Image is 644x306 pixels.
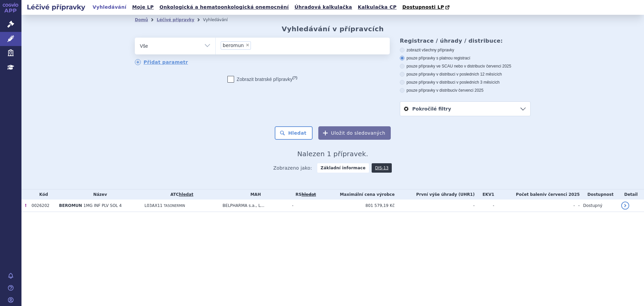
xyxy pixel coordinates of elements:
[494,200,575,212] td: -
[253,41,257,49] input: beromun
[135,17,148,22] a: Domů
[544,192,580,197] span: v červenci 2025
[227,76,298,83] label: Zobrazit bratrské přípravky
[289,189,320,200] th: RS
[400,102,530,116] a: Pokročilé filtry
[320,189,395,200] th: Maximální cena výrobce
[621,202,629,210] a: detail
[246,43,250,47] span: ×
[59,203,82,208] span: BEROMUN
[317,163,369,173] strong: Základní informace
[273,163,312,173] span: Zobrazeno jako:
[400,55,531,61] label: pouze přípravky s platnou registrací
[580,200,618,212] td: Dostupný
[145,203,163,208] span: L03AX11
[618,189,644,200] th: Detail
[400,80,531,85] label: pouze přípravky v distribuci v posledních 3 měsících
[455,88,483,93] span: v červenci 2025
[475,200,494,212] td: -
[400,47,531,53] label: zobrazit všechny přípravky
[297,150,368,158] span: Nalezen 1 přípravek.
[25,203,26,208] span: U tohoto přípravku vypisujeme SCUP.
[292,3,354,12] a: Úhradová kalkulačka
[91,3,128,12] a: Vyhledávání
[400,38,531,44] h3: Registrace / úhrady / distribuce:
[282,25,384,33] h2: Vyhledávání v přípravcích
[400,3,453,12] a: Dostupnosti LP
[580,189,618,200] th: Dostupnost
[157,3,291,12] a: Onkologická a hematoonkologická onemocnění
[130,3,156,12] a: Moje LP
[179,192,193,197] a: hledat
[356,3,399,12] a: Kalkulačka CP
[402,4,444,10] span: Dostupnosti LP
[302,192,316,197] del: hledat
[494,189,580,200] th: Počet balení
[318,126,391,140] button: Uložit do sledovaných
[320,200,395,212] td: 801 579,19 Kč
[28,189,56,200] th: Kód
[21,2,91,12] h2: Léčivé přípravky
[28,200,56,212] td: 0026202
[141,189,219,200] th: ATC
[203,15,236,25] li: Vyhledávání
[292,76,297,80] abbr: (?)
[84,203,122,208] span: 1MG INF PLV SOL 4
[372,163,392,173] a: DIS-13
[400,63,531,69] label: pouze přípravky ve SCAU nebo v distribuci
[275,126,313,140] button: Hledat
[395,189,475,200] th: První výše úhrady (UHR1)
[400,72,531,77] label: pouze přípravky v distribuci v posledních 12 měsících
[400,88,531,93] label: pouze přípravky v distribuci
[475,189,494,200] th: EKV1
[157,17,194,22] a: Léčivé přípravky
[483,64,511,69] span: v červenci 2025
[302,192,316,197] a: vyhledávání neobsahuje žádnou platnou referenční skupinu
[575,200,580,212] td: -
[164,204,185,208] span: TASONERMIN
[395,200,475,212] td: -
[135,59,188,65] a: Přidat parametr
[219,189,289,200] th: MAH
[56,189,141,200] th: Název
[223,43,244,48] span: beromun
[219,200,289,212] td: BELPHARMA s.a., L...
[289,200,320,212] td: -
